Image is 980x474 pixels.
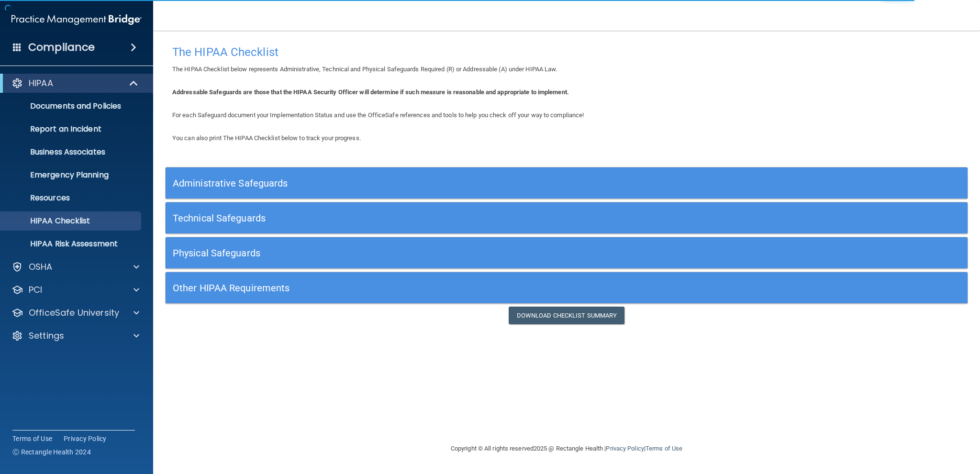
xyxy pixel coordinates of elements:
[6,124,137,134] p: Report an Incident
[814,406,969,444] iframe: Drift Widget Chat Controller
[172,134,361,142] span: You can also print The HIPAA Checklist below to track your progress.
[11,330,139,342] a: Settings
[11,77,139,89] a: HIPAA
[172,111,584,119] span: For each Safeguard document your Implementation Status and use the OfficeSafe references and tool...
[646,445,682,452] a: Terms of Use
[392,433,741,464] div: Copyright © All rights reserved 2025 @ Rectangle Health | |
[29,77,53,89] p: HIPAA
[12,434,52,443] a: Terms of Use
[606,445,644,452] a: Privacy Policy
[6,147,137,157] p: Business Associates
[11,284,139,296] a: PCI
[29,307,119,319] p: OfficeSafe University
[6,170,137,180] p: Emergency Planning
[172,66,557,73] span: The HIPAA Checklist below represents Administrative, Technical and Physical Safeguards Required (...
[173,213,760,223] h5: Technical Safeguards
[172,88,569,96] b: Addressable Safeguards are those that the HIPAA Security Officer will determine if such measure i...
[12,447,91,457] span: Ⓒ Rectangle Health 2024
[6,193,137,203] p: Resources
[509,307,625,324] a: Download Checklist Summary
[11,10,142,29] img: PMB logo
[11,307,139,319] a: OfficeSafe University
[172,46,961,58] h4: The HIPAA Checklist
[29,261,53,273] p: OSHA
[6,239,137,249] p: HIPAA Risk Assessment
[28,41,95,54] h4: Compliance
[11,261,139,273] a: OSHA
[173,283,760,293] h5: Other HIPAA Requirements
[6,216,137,226] p: HIPAA Checklist
[6,101,137,111] p: Documents and Policies
[29,330,64,342] p: Settings
[29,284,42,296] p: PCI
[173,178,760,188] h5: Administrative Safeguards
[173,248,760,258] h5: Physical Safeguards
[64,434,107,443] a: Privacy Policy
